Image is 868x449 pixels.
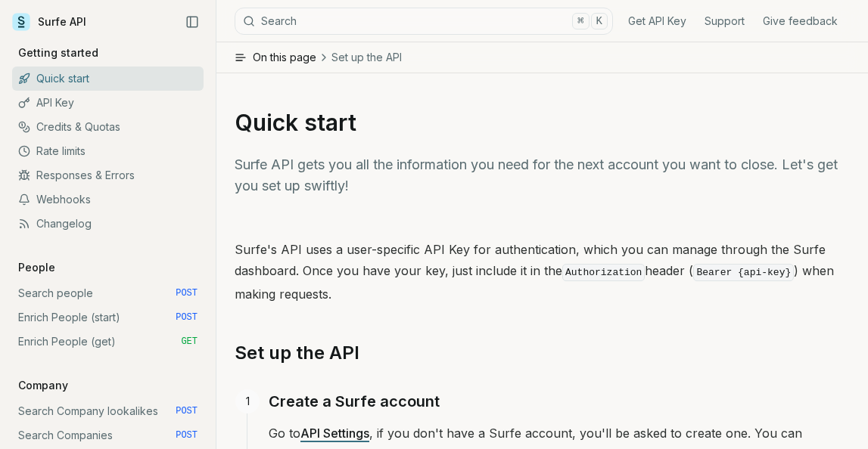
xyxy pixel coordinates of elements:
[705,14,745,29] a: Support
[269,389,440,413] a: Create a Surfe account
[12,305,204,330] a: Enrich People (start) POST
[176,311,198,324] span: POST
[176,429,198,441] span: POST
[331,50,402,65] span: Set up the API
[235,239,849,305] p: Surfe's API uses a user-specific API Key for authentication, which you can manage through the Sur...
[12,45,104,60] p: Getting started
[12,281,204,305] a: Search people POST
[12,11,86,33] a: Surfe API
[12,399,204,423] a: Search Company lookalikes POST
[12,330,204,354] a: Enrich People (get) GET
[12,139,204,163] a: Rate limits
[12,423,204,447] a: Search Companies POST
[12,115,204,139] a: Credits & Quotas
[12,91,204,115] a: API Key
[176,287,198,299] span: POST
[12,67,204,91] a: Quick start
[300,426,369,441] a: API Settings
[235,341,359,365] a: Set up the API
[12,260,61,275] p: People
[12,212,204,236] a: Changelog
[235,154,849,197] p: Surfe API gets you all the information you need for the next account you want to close. Let's get...
[235,109,849,136] h1: Quick start
[235,8,613,35] button: Search⌘K
[12,163,204,187] a: Responses & Errors
[12,378,74,393] p: Company
[591,13,608,29] kbd: K
[216,42,868,73] button: On this pageSet up the API
[763,14,838,29] a: Give feedback
[693,264,794,281] code: Bearer {api-key}
[562,264,645,281] code: Authorization
[572,13,589,29] kbd: ⌘
[12,187,204,212] a: Webhooks
[181,336,198,348] span: GET
[176,405,198,417] span: POST
[181,11,204,33] button: Collapse Sidebar
[628,14,686,29] a: Get API Key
